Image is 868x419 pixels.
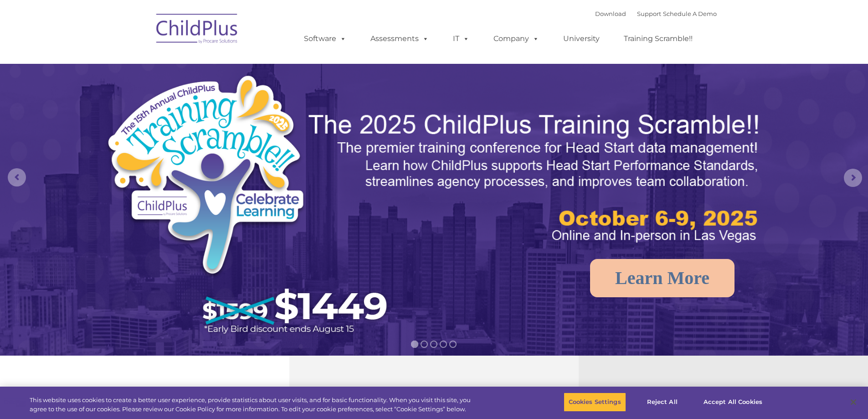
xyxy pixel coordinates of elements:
[595,10,626,17] a: Download
[843,392,863,412] button: Close
[295,30,355,48] a: Software
[127,98,165,104] span: Phone number
[637,10,661,17] a: Support
[484,30,548,48] a: Company
[663,10,717,17] a: Schedule A Demo
[152,7,243,53] img: ChildPlus by Procare Solutions
[444,30,478,48] a: IT
[127,60,154,67] span: Last name
[30,396,478,414] div: This website uses cookies to create a better user experience, provide statistics about user visit...
[554,30,609,48] a: University
[615,30,702,48] a: Training Scramble!!
[595,10,717,17] font: |
[361,30,438,48] a: Assessments
[590,259,734,297] a: Learn More
[699,393,767,412] button: Accept All Cookies
[634,393,691,412] button: Reject All
[564,393,626,412] button: Cookies Settings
